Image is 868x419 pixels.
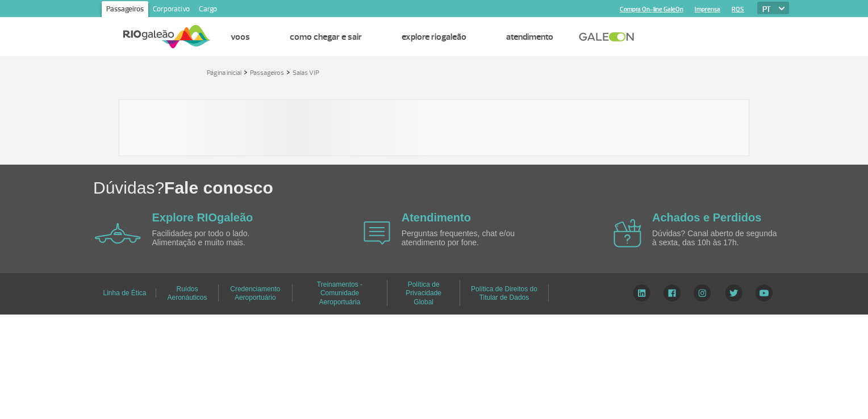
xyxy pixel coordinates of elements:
a: Credenciamento Aeroportuário [230,281,280,305]
a: Corporativo [148,1,194,19]
a: RQS [732,6,744,13]
p: Dúvidas? Canal aberto de segunda à sexta, das 10h às 17h. [652,229,783,247]
img: airplane icon [614,219,641,248]
a: Achados e Perdidos [652,211,761,224]
h1: Dúvidas? [93,176,868,199]
a: Atendimento [402,211,471,224]
a: Voos [231,31,250,43]
a: > [286,65,290,78]
img: airplane icon [95,223,141,244]
a: Cargo [194,1,222,19]
img: YouTube [756,284,773,301]
img: Twitter [725,284,742,301]
a: Ruídos Aeronáuticos [167,281,207,305]
img: airplane icon [364,221,390,245]
img: Instagram [694,284,711,301]
a: Treinamentos - Comunidade Aeroportuária [317,276,362,310]
a: Como chegar e sair [290,31,362,43]
a: Política de Direitos do Titular de Dados [471,281,537,305]
span: Fale conosco [164,178,273,197]
img: Facebook [663,284,681,301]
a: Explore RIOgaleão [152,211,253,224]
a: > [244,65,248,78]
a: Página inicial [207,69,241,77]
p: Facilidades por todo o lado. Alimentação e muito mais. [152,229,283,247]
p: Perguntas frequentes, chat e/ou atendimento por fone. [402,229,532,247]
a: Passageiros [102,1,148,19]
a: Explore RIOgaleão [402,31,466,43]
a: Salas VIP [293,69,319,77]
a: Linha de Ética [103,285,146,301]
a: Passageiros [250,69,284,77]
a: Atendimento [506,31,553,43]
a: Imprensa [695,6,720,13]
a: Política de Privacidade Global [406,276,441,310]
img: LinkedIn [633,284,650,301]
a: Compra On-line GaleOn [620,6,683,13]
